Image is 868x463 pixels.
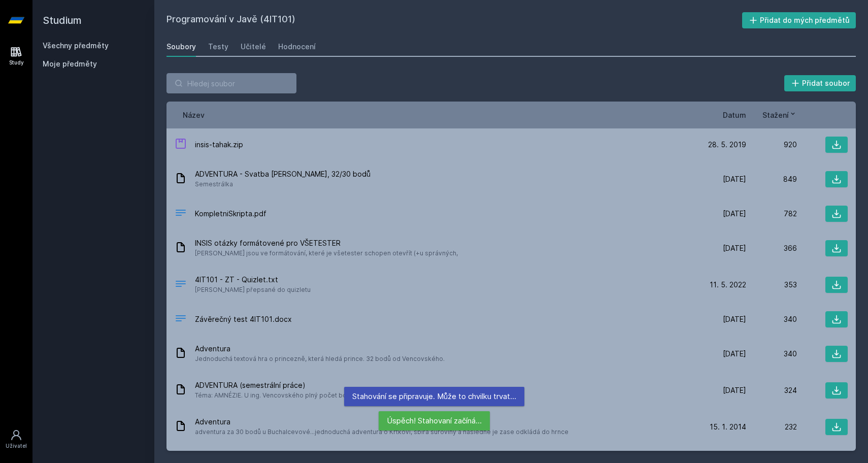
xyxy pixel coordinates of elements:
[746,280,797,290] div: 353
[6,442,27,450] div: Uživatel
[723,385,746,395] span: [DATE]
[746,422,797,432] div: 232
[195,248,458,258] span: [PERSON_NAME] jsou ve formátování, které je všetester schopen otevřít (+u správných,
[195,427,569,437] span: adventura za 30 bodů u Buchalcevové...jednoduchá adventura o Krtkovi, sbírá suroviny a následně j...
[195,169,371,179] span: ADVENTURA - Svatba [PERSON_NAME], 32/30 bodů
[746,140,797,150] div: 920
[344,387,524,406] div: Stahování se připravuje. Může to chvilku trvat…
[746,243,797,253] div: 366
[241,42,266,52] div: Učitelé
[195,417,569,427] span: Adventura
[166,73,296,93] input: Hledej soubor
[746,314,797,324] div: 340
[195,314,292,324] span: Závěrečný test 4IT101.docx
[195,140,243,150] span: insis-tahak.zip
[723,314,746,324] span: [DATE]
[278,37,316,57] a: Hodnocení
[784,75,856,91] button: Přidat soubor
[175,207,187,221] div: PDF
[195,179,371,189] span: Semestrálka
[175,278,187,292] div: TXT
[166,37,196,57] a: Soubory
[175,138,187,152] div: ZIP
[723,349,746,359] span: [DATE]
[762,110,797,120] button: Stažení
[708,140,746,150] span: 28. 5. 2019
[208,37,228,57] a: Testy
[175,312,187,327] div: DOCX
[762,110,789,120] span: Stažení
[195,209,266,219] span: KompletniSkripta.pdf
[746,385,797,395] div: 324
[43,41,109,50] a: Všechny předměty
[710,422,746,432] span: 15. 1. 2014
[195,390,396,401] span: Téma: AMNÉZIE. U ing. Vencovského plný počet bodů + body navíc.
[742,12,856,28] button: Přidat do mých předmětů
[723,243,746,253] span: [DATE]
[241,37,266,57] a: Učitelé
[723,174,746,184] span: [DATE]
[723,209,746,219] span: [DATE]
[183,110,205,120] button: Název
[2,41,30,72] a: Study
[208,42,228,52] div: Testy
[746,209,797,219] div: 782
[746,349,797,359] div: 340
[195,238,458,248] span: INSIS otázky formátovené pro VŠETESTER
[379,411,490,431] div: Úspěch! Stahovaní začíná…
[278,42,316,52] div: Hodnocení
[195,344,445,354] span: Adventura
[195,380,396,390] span: ADVENTURA (semestrální práce)
[166,42,196,52] div: Soubory
[723,110,746,120] button: Datum
[195,285,311,295] span: [PERSON_NAME] přepsané do quizletu
[195,275,311,285] span: 4IT101 - ZT - Quizlet.txt
[746,174,797,184] div: 849
[195,354,445,364] span: Jednoduchá textová hra o princezně, která hledá prince. 32 bodů od Vencovského.
[2,424,30,455] a: Uživatel
[9,59,24,67] div: Study
[710,280,746,290] span: 11. 5. 2022
[43,59,97,69] span: Moje předměty
[166,12,742,28] h2: Programování v Javě (4IT101)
